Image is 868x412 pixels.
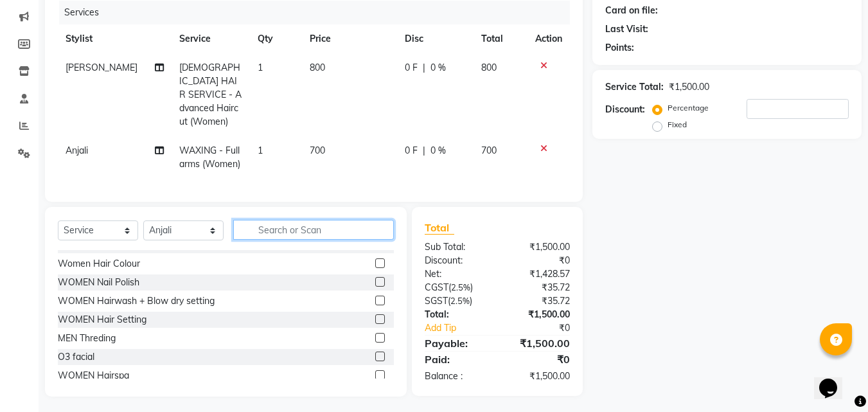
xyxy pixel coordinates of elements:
[497,254,580,267] div: ₹0
[668,119,687,130] label: Fixed
[172,24,250,53] th: Service
[605,4,658,17] div: Card on file:
[497,240,580,254] div: ₹1,500.00
[605,103,645,116] div: Discount:
[58,369,129,382] div: WOMEN Hairspa
[58,313,146,327] div: WOMEN Hair Setting
[258,145,263,156] span: 1
[511,321,580,335] div: ₹0
[250,24,302,53] th: Qty
[415,281,497,294] div: ( )
[814,361,855,399] iframe: chat widget
[415,254,497,267] div: Discount:
[415,267,497,281] div: Net:
[58,257,140,271] div: Women Hair Colour
[310,62,325,73] span: 800
[58,332,116,345] div: MEN Threding
[423,144,425,157] span: |
[415,240,497,254] div: Sub Total:
[58,350,94,364] div: O3 facial
[415,308,497,321] div: Total:
[425,282,448,293] span: CGST
[58,276,139,289] div: WOMEN Nail Polish
[66,145,88,156] span: Anjali
[425,221,454,235] span: Total
[497,370,580,383] div: ₹1,500.00
[397,24,474,53] th: Disc
[415,321,511,335] a: Add Tip
[668,102,709,114] label: Percentage
[179,145,240,170] span: WAXING - Full arms (Women)
[669,80,709,94] div: ₹1,500.00
[58,24,172,53] th: Stylist
[527,24,570,53] th: Action
[605,80,664,94] div: Service Total:
[605,41,634,55] div: Points:
[474,24,528,53] th: Total
[605,22,648,36] div: Last Visit:
[497,267,580,281] div: ₹1,428.57
[430,61,446,75] span: 0 %
[310,145,325,156] span: 700
[302,24,397,53] th: Price
[405,144,418,157] span: 0 F
[497,352,580,367] div: ₹0
[415,370,497,383] div: Balance :
[233,220,394,240] input: Search or Scan
[59,1,580,24] div: Services
[450,296,470,306] span: 2.5%
[405,61,418,75] span: 0 F
[66,62,137,73] span: [PERSON_NAME]
[430,144,446,157] span: 0 %
[415,294,497,308] div: ( )
[497,308,580,321] div: ₹1,500.00
[415,352,497,367] div: Paid:
[179,62,242,127] span: [DEMOGRAPHIC_DATA] HAIR SERVICE - Advanced Haircut (Women)
[423,61,425,75] span: |
[497,336,580,351] div: ₹1,500.00
[258,62,263,73] span: 1
[451,282,470,292] span: 2.5%
[425,295,448,307] span: SGST
[415,336,497,351] div: Payable:
[481,145,497,156] span: 700
[497,294,580,308] div: ₹35.72
[497,281,580,294] div: ₹35.72
[481,62,497,73] span: 800
[58,294,215,308] div: WOMEN Hairwash + Blow dry setting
